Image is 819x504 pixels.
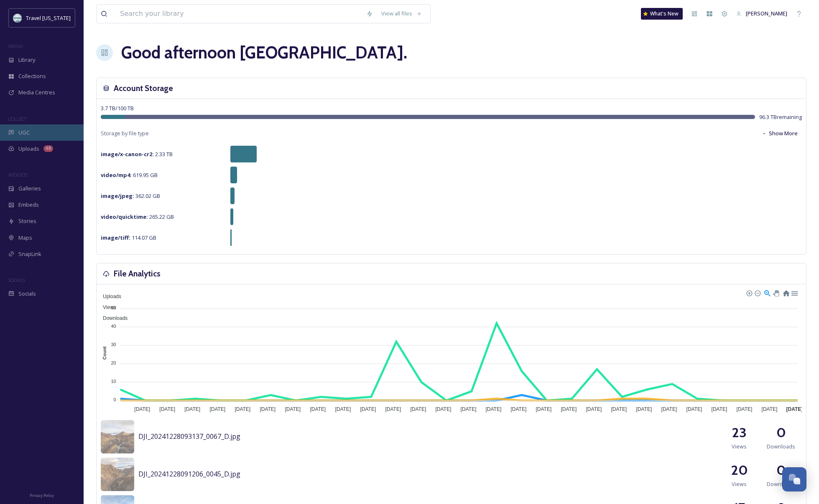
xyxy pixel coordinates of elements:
[111,379,116,384] tspan: 10
[732,480,747,488] span: Views
[111,360,116,365] tspan: 20
[260,406,276,412] tspan: [DATE]
[101,213,148,220] strong: video/quicktime :
[786,406,803,412] tspan: [DATE]
[746,290,752,296] div: Zoom In
[101,104,134,112] span: 3.7 TB / 100 TB
[111,305,116,310] tspan: 50
[385,406,401,412] tspan: [DATE]
[114,397,116,402] tspan: 0
[111,324,116,329] tspan: 40
[121,40,407,65] h1: Good afternoon [GEOGRAPHIC_DATA] .
[410,406,426,412] tspan: [DATE]
[18,89,55,96] span: Media Centres
[767,480,795,488] span: Downloads
[235,406,250,412] tspan: [DATE]
[791,289,798,296] div: Menu
[18,129,30,137] span: UGC
[111,342,116,347] tspan: 30
[101,234,156,241] span: 114.07 GB
[102,346,107,360] text: Count
[134,406,150,412] tspan: [DATE]
[209,406,225,412] tspan: [DATE]
[460,406,476,412] tspan: [DATE]
[116,5,362,23] input: Search your library
[763,289,771,296] div: Selection Zoom
[759,113,802,121] span: 96.3 TB remaining
[737,406,753,412] tspan: [DATE]
[561,406,577,412] tspan: [DATE]
[8,43,23,49] span: MEDIA
[641,8,683,20] a: What's New
[101,458,134,491] img: 4607cff5-5ceb-40d3-bd25-89d379f79478.jpg
[758,125,802,142] button: Show More
[732,423,747,443] h2: 23
[782,467,806,491] button: Open Chat
[101,420,134,453] img: 5fb2b0d9-508f-4c83-a3ab-176607d80a0f.jpg
[184,406,200,412] tspan: [DATE]
[101,213,174,220] span: 265.22 GB
[114,268,161,280] h3: File Analytics
[732,443,747,451] span: Views
[686,406,702,412] tspan: [DATE]
[101,192,160,200] span: 362.02 GB
[101,171,132,179] strong: video/mp4 :
[18,234,32,242] span: Maps
[101,192,134,200] strong: image/jpeg :
[18,201,39,209] span: Embeds
[30,490,54,500] a: Privacy Policy
[360,406,376,412] tspan: [DATE]
[18,72,46,80] span: Collections
[101,234,130,241] strong: image/tiff :
[746,10,787,17] span: [PERSON_NAME]
[776,423,786,443] h2: 0
[335,406,351,412] tspan: [DATE]
[773,290,778,295] div: Panning
[661,406,677,412] tspan: [DATE]
[26,14,71,22] span: Travel [US_STATE]
[762,406,778,412] tspan: [DATE]
[285,406,301,412] tspan: [DATE]
[18,145,39,153] span: Uploads
[101,129,149,137] span: Storage by file type
[754,290,760,296] div: Zoom Out
[511,406,527,412] tspan: [DATE]
[101,150,173,158] span: 2.33 TB
[767,443,795,451] span: Downloads
[97,294,121,299] span: Uploads
[18,290,36,298] span: Socials
[485,406,501,412] tspan: [DATE]
[377,5,426,22] a: View all files
[114,82,173,94] h3: Account Storage
[43,145,53,152] div: 48
[8,172,28,178] span: WIDGETS
[611,406,627,412] tspan: [DATE]
[310,406,326,412] tspan: [DATE]
[18,185,41,192] span: Galleries
[30,493,54,498] span: Privacy Policy
[776,460,786,480] h2: 0
[636,406,652,412] tspan: [DATE]
[97,304,116,310] span: Views
[138,469,240,479] span: DJI_20241228091206_0045_D.jpg
[435,406,451,412] tspan: [DATE]
[18,217,36,225] span: Stories
[101,171,158,179] span: 619.95 GB
[101,150,154,158] strong: image/x-canon-cr2 :
[13,14,22,22] img: download.jpeg
[712,406,727,412] tspan: [DATE]
[782,289,789,296] div: Reset Zoom
[8,116,26,122] span: COLLECT
[97,315,128,321] span: Downloads
[18,56,35,64] span: Library
[159,406,175,412] tspan: [DATE]
[536,406,552,412] tspan: [DATE]
[18,250,41,258] span: SnapLink
[586,406,602,412] tspan: [DATE]
[731,460,748,480] h2: 20
[732,5,791,22] a: [PERSON_NAME]
[138,432,240,441] span: DJI_20241228093137_0067_D.jpg
[8,277,25,283] span: SOCIALS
